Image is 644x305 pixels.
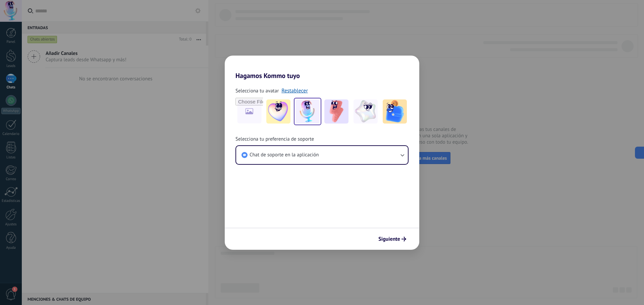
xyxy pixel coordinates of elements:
img: -1.jpeg [266,99,290,124]
span: Selecciona tu preferencia de soporte [235,136,314,143]
img: -4.jpeg [354,99,378,124]
button: Chat de soporte en la aplicación [236,146,408,164]
h2: Hagamos Kommo tuyo [225,56,419,80]
button: Siguiente [375,233,409,245]
img: -2.jpeg [296,99,320,124]
span: Chat de soporte en la aplicación [250,152,319,158]
span: Selecciona tu avatar [235,88,279,94]
span: Siguiente [378,237,400,241]
img: -5.jpeg [383,99,407,124]
img: -3.jpeg [324,99,348,124]
a: Restablecer [281,87,308,94]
